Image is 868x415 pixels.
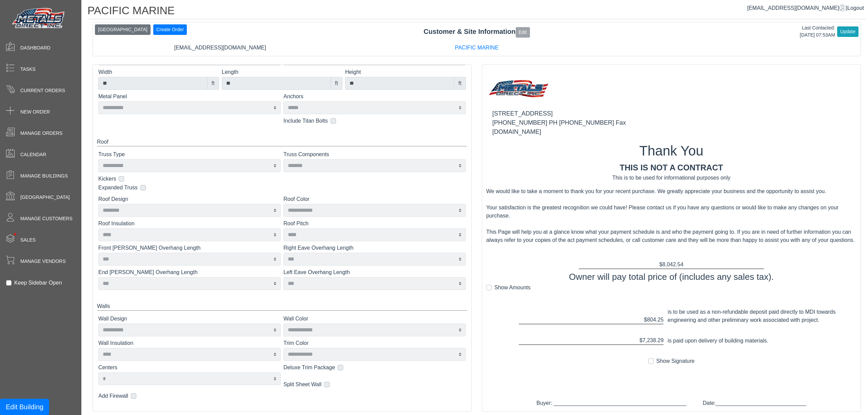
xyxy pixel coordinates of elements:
[283,117,328,125] label: Include Titan Bolts
[486,143,856,159] h1: Thank You
[98,184,138,192] label: Expanded Truss
[98,68,219,76] label: Width
[283,339,466,347] label: Trim Color
[20,215,73,222] span: Manage Customers
[486,187,856,244] div: We would like to take a moment to thank you for your recent purchase. We greatly appreciate your ...
[98,315,281,323] label: Wall Design
[20,236,36,244] span: Sales
[516,27,530,38] button: Edit
[486,103,856,143] div: [STREET_ADDRESS] [PHONE_NUMBER] PH [PHONE_NUMBER] Fax [DOMAIN_NAME]
[98,339,281,347] label: Wall Insulation
[98,364,281,372] label: Centers
[95,24,151,35] button: [GEOGRAPHIC_DATA]
[283,150,466,159] label: Truss Components
[747,5,846,11] a: [EMAIL_ADDRESS][DOMAIN_NAME]
[20,66,36,73] span: Tasks
[283,220,466,228] label: Roof Pitch
[153,24,187,35] button: Create Order
[644,317,664,323] span: $804.25
[87,4,866,19] h1: PACIFIC MARINE
[283,364,335,372] label: Deluxe Trim Package
[656,357,695,365] label: Show Signature
[20,130,62,137] span: Manage Orders
[98,92,281,101] label: Metal Panel
[20,108,50,116] span: New Order
[93,26,861,37] div: Customer & Site Information
[98,220,281,228] label: Roof Insulation
[98,392,128,400] label: Add Firewall
[92,44,349,52] div: [EMAIL_ADDRESS][DOMAIN_NAME]
[14,279,62,287] label: Keep Sidebar Open
[98,175,116,183] label: Kickers
[486,162,856,174] div: This is not a contract
[837,26,859,37] button: Update
[283,315,466,323] label: Wall Color
[20,44,51,51] span: Dashboard
[536,400,686,406] span: Buyer: ____________________________________________
[98,268,281,276] label: End [PERSON_NAME] Overhang Length
[283,244,466,252] label: Right Eave Overhang Length
[20,87,65,94] span: Current Orders
[486,174,856,182] div: This is to be used for informational purposes only
[454,77,466,90] div: ft
[703,400,806,406] span: Date:______________________________
[847,5,864,11] span: Logout
[455,45,499,50] a: PACIFIC MARINE
[283,92,466,101] label: Anchors
[207,77,219,90] div: ft
[98,195,281,203] label: Roof Design
[6,223,24,245] span: •
[20,258,66,265] span: Manage Vendors
[283,380,321,389] label: Split Sheet Wall
[747,4,864,12] div: |
[659,262,683,267] span: $8,042.54
[345,68,466,76] label: Height
[668,308,849,324] div: is to be used as a non-refundable deposit paid directly to MDI towards engineering and other prel...
[486,77,553,103] img: MD logo
[98,244,281,252] label: Front [PERSON_NAME] Overhang Length
[331,77,342,90] div: ft
[283,195,466,203] label: Roof Color
[97,138,467,146] div: Roof
[222,68,342,76] label: Length
[97,302,467,311] div: Walls
[20,151,46,158] span: Calendar
[20,194,70,201] span: [GEOGRAPHIC_DATA]
[639,337,664,343] span: $7,238.29
[98,150,281,159] label: Truss Type
[800,24,835,39] div: Last Contacted: [DATE] 07:53AM
[668,337,849,345] div: is paid upon delivery of building materials.
[10,6,68,31] img: Metals Direct Inc Logo
[486,270,856,284] div: Owner will pay total price of (includes any sales tax).
[283,268,466,276] label: Left Eave Overhang Length
[20,172,68,180] span: Manage Buildings
[494,284,531,292] label: Show Amounts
